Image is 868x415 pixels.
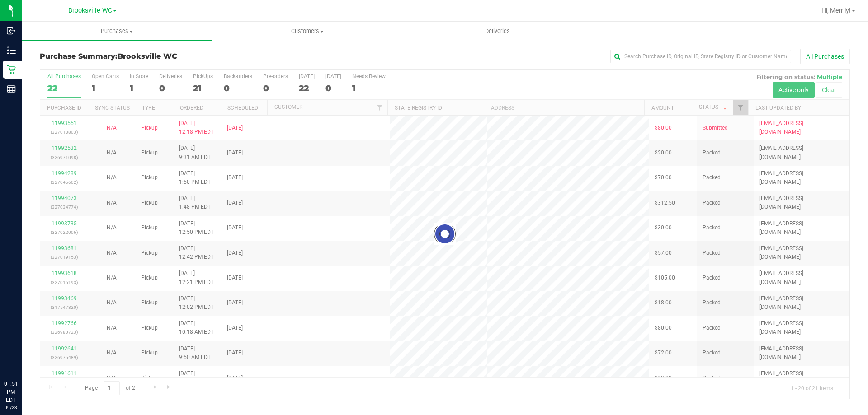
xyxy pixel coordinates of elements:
[821,7,851,14] span: Hi, Merrily!
[610,50,791,63] input: Search Purchase ID, Original ID, State Registry ID or Customer Name...
[7,84,16,93] inline-svg: Reports
[212,22,402,41] a: Customers
[473,27,522,35] span: Deliveries
[22,22,212,41] a: Purchases
[22,27,212,35] span: Purchases
[800,49,850,64] button: All Purchases
[7,26,16,35] inline-svg: Inbound
[40,52,310,61] h3: Purchase Summary:
[212,27,402,35] span: Customers
[7,46,16,55] inline-svg: Inventory
[4,404,18,411] p: 09/23
[7,65,16,74] inline-svg: Retail
[68,7,112,14] span: Brooksville WC
[402,22,593,41] a: Deliveries
[9,343,36,370] iframe: Resource center
[4,380,18,404] p: 01:51 PM EDT
[118,52,177,61] span: Brooksville WC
